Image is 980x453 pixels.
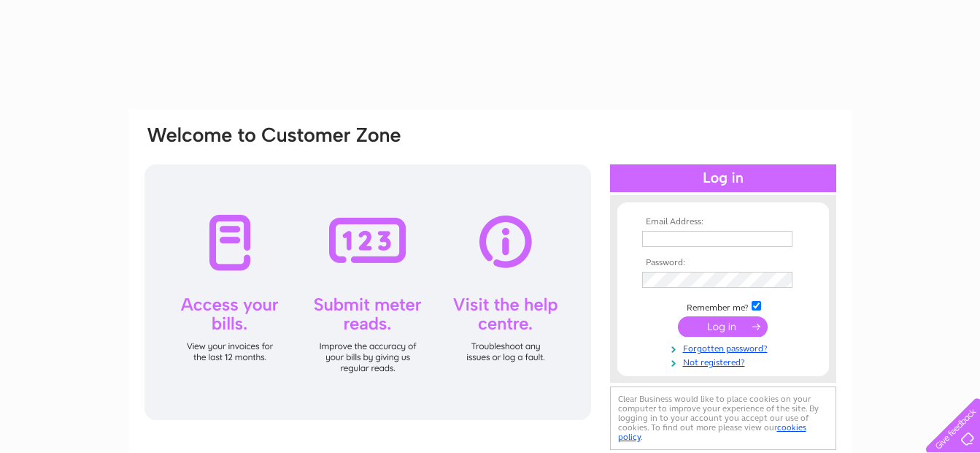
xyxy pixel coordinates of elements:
[638,299,808,313] td: Remember me?
[638,258,808,268] th: Password:
[638,217,808,227] th: Email Address:
[678,316,768,337] input: Submit
[642,340,808,354] a: Forgotten password?
[610,387,836,450] div: Clear Business would like to place cookies on your computer to improve your experience of the sit...
[618,422,806,442] a: cookies policy
[642,354,808,368] a: Not registered?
